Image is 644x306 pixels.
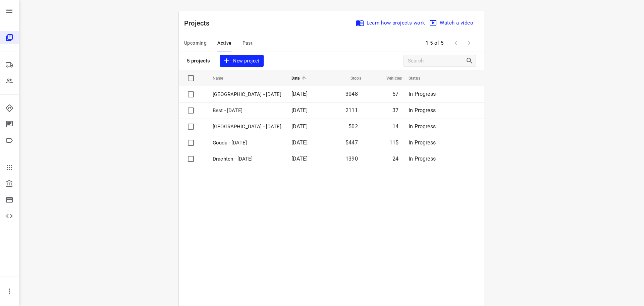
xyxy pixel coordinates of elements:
[408,56,466,66] input: Search projects
[291,107,308,114] span: [DATE]
[392,107,398,114] span: 37
[348,123,358,130] span: 502
[392,91,398,97] span: 57
[213,139,281,147] p: Gouda - Monday
[345,139,358,146] span: 5447
[463,36,476,50] span: Next Page
[409,156,436,162] span: In Progress
[291,91,308,97] span: [DATE]
[213,91,281,98] p: Zwolle - Monday
[184,18,215,28] p: Projects
[213,155,281,163] p: Drachten - Monday
[220,55,263,67] button: New project
[345,107,358,114] span: 2111
[213,123,281,131] p: Antwerpen - Monday
[291,156,308,162] span: [DATE]
[213,74,232,82] span: Name
[291,139,308,146] span: [DATE]
[184,39,207,47] span: Upcoming
[409,139,436,146] span: In Progress
[345,91,358,97] span: 3048
[378,74,402,82] span: Vehicles
[423,36,446,50] span: 1-5 of 5
[389,139,399,146] span: 115
[187,58,210,64] p: 5 projects
[392,123,398,130] span: 14
[291,123,308,130] span: [DATE]
[409,107,436,114] span: In Progress
[345,156,358,162] span: 1390
[409,91,436,97] span: In Progress
[213,107,281,115] p: Best - Monday
[217,39,231,47] span: Active
[449,36,463,50] span: Previous Page
[466,57,476,65] div: Search
[224,57,259,65] span: New project
[392,156,398,162] span: 24
[342,74,361,82] span: Stops
[243,39,253,47] span: Past
[291,74,309,82] span: Date
[409,123,436,130] span: In Progress
[409,74,429,82] span: Status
